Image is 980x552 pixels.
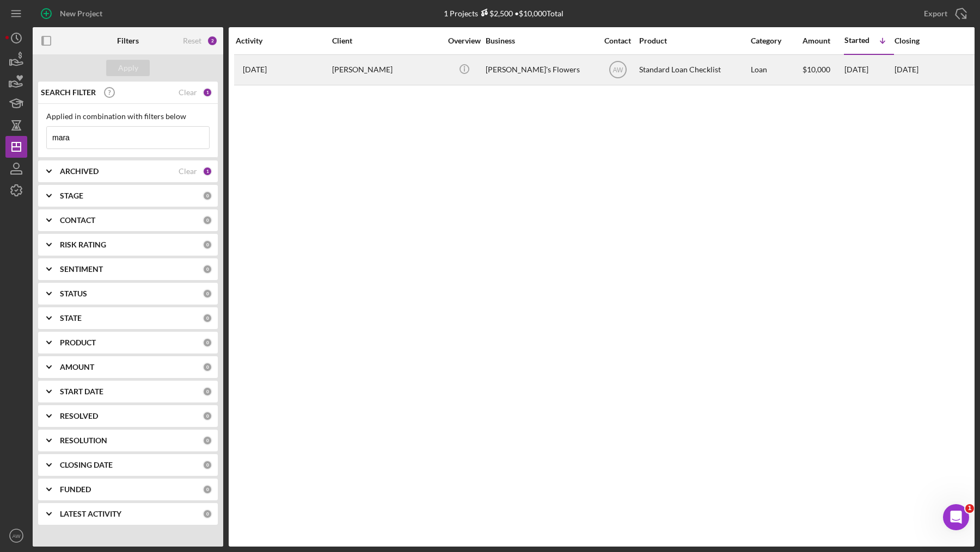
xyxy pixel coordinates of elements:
b: ARCHIVED [60,167,99,176]
text: AW [612,66,623,74]
b: STAGE [60,191,83,200]
div: [DATE] [895,65,918,74]
div: 0 [203,338,212,348]
div: 0 [203,264,212,274]
b: LATEST ACTIVITY [60,510,121,518]
div: Amount [803,36,843,45]
div: Export [924,3,947,24]
div: 1 [203,166,212,176]
button: Export [913,3,975,24]
div: $10,000 [803,55,843,84]
text: AW [12,533,21,539]
b: SEARCH FILTER [41,88,96,97]
b: STATE [60,314,82,322]
div: 0 [203,362,212,372]
div: 0 [203,411,212,421]
button: Apply [106,60,150,76]
div: Product [639,36,748,45]
div: 0 [203,313,212,323]
div: Activity [236,36,331,45]
b: FUNDED [60,485,91,494]
div: 0 [203,509,212,519]
div: Applied in combination with filters below [46,112,210,121]
b: SENTIMENT [60,265,103,274]
div: Standard Loan Checklist [639,55,748,84]
div: 0 [203,289,212,299]
button: New Project [33,3,113,24]
button: AW [5,525,27,547]
b: RESOLUTION [60,436,107,445]
b: PRODUCT [60,338,96,347]
div: Clear [179,167,197,176]
div: Business [486,36,595,45]
b: START DATE [60,387,103,396]
b: AMOUNT [60,363,94,371]
span: 1 [965,504,974,513]
b: Filters [117,36,139,45]
b: STATUS [60,289,87,298]
time: 2025-05-07 21:46 [243,65,267,74]
b: CLOSING DATE [60,461,113,469]
div: 0 [203,387,212,396]
div: 0 [203,191,212,201]
div: Clear [179,88,197,97]
div: $2,500 [478,9,513,18]
div: 0 [203,240,212,250]
div: Category [751,36,801,45]
div: 0 [203,460,212,470]
b: RISK RATING [60,240,106,249]
div: Apply [118,60,138,76]
div: [PERSON_NAME]'s Flowers [486,55,595,84]
div: Reset [183,36,201,45]
div: 0 [203,485,212,494]
div: New Project [60,3,102,24]
div: Loan [751,55,801,84]
div: 1 [203,88,212,97]
div: 2 [207,35,218,46]
b: CONTACT [60,216,95,225]
div: [PERSON_NAME] [332,55,441,84]
div: Started [844,36,869,45]
div: 0 [203,436,212,445]
div: Client [332,36,441,45]
div: 1 Projects • $10,000 Total [444,9,563,18]
div: [DATE] [844,55,893,84]
div: Overview [444,36,485,45]
div: Contact [597,36,638,45]
div: Closing [895,36,976,45]
iframe: Intercom live chat [943,504,969,530]
b: RESOLVED [60,412,98,420]
div: 0 [203,215,212,225]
